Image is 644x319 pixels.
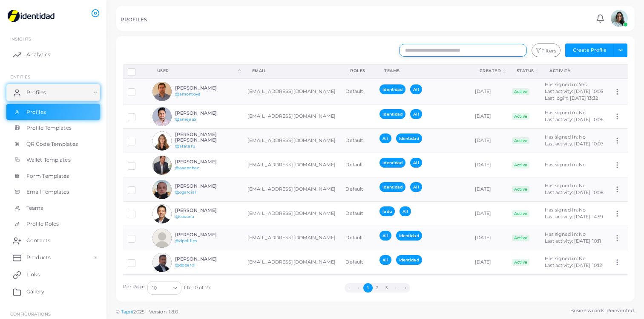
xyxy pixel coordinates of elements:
[26,108,46,116] span: Profiles
[121,17,147,23] h5: PROFILES
[26,188,69,196] span: Email Templates
[545,88,603,94] span: Last activity: [DATE] 10:05
[379,255,391,265] span: All
[512,137,530,144] span: Active
[517,68,534,74] div: Status
[152,180,172,199] img: avatar
[341,153,375,177] td: Default
[6,249,100,266] a: Products
[26,124,72,132] span: Profile Templates
[350,68,365,74] div: Roles
[470,250,507,275] td: [DATE]
[373,283,382,293] button: Go to page 2
[512,88,530,95] span: Active
[10,36,31,41] span: INSIGHTS
[410,109,422,119] span: All
[512,235,530,241] span: Active
[26,51,50,58] span: Analytics
[175,238,197,243] a: @dphillips
[470,104,507,129] td: [DATE]
[545,214,603,220] span: Last activity: [DATE] 14:59
[149,309,178,315] span: Version: 1.8.0
[545,81,586,87] span: Has signed in: Yes
[175,110,238,116] h6: [PERSON_NAME]
[532,43,561,57] button: Filters
[175,159,238,165] h6: [PERSON_NAME]
[410,84,422,94] span: All
[6,283,100,300] a: Gallery
[6,46,100,63] a: Analytics
[175,214,194,219] a: @cosuna
[243,177,341,202] td: [EMAIL_ADDRESS][DOMAIN_NAME]
[341,177,375,202] td: Default
[175,92,201,96] a: @amontoya
[565,43,614,57] button: Create Profile
[175,183,238,189] h6: [PERSON_NAME]
[549,68,599,74] div: activity
[175,190,196,194] a: @cgarcia1
[175,263,195,267] a: @doberoi
[379,84,405,94] span: Identidad
[470,78,507,104] td: [DATE]
[512,113,530,120] span: Active
[470,177,507,202] td: [DATE]
[175,144,195,148] a: @atataru
[123,64,148,78] th: Row-selection
[26,172,69,180] span: Form Templates
[480,68,501,74] div: Created
[545,207,586,213] span: Has signed in: No
[470,226,507,250] td: [DATE]
[410,182,422,192] span: All
[26,237,50,244] span: Contacts
[379,206,394,216] span: iadu
[410,158,422,168] span: All
[8,8,55,24] img: logo
[6,104,100,120] a: Profiles
[158,283,170,293] input: Search for option
[116,308,178,316] span: ©
[175,85,238,91] h6: [PERSON_NAME]
[512,186,530,193] span: Active
[6,232,100,249] a: Contacts
[512,162,530,168] span: Active
[123,284,145,290] label: Per Page
[26,254,51,261] span: Products
[341,202,375,226] td: Default
[512,259,530,266] span: Active
[243,226,341,250] td: [EMAIL_ADDRESS][DOMAIN_NAME]
[6,200,100,216] a: Teams
[6,184,100,200] a: Email Templates
[243,202,341,226] td: [EMAIL_ADDRESS][DOMAIN_NAME]
[379,109,405,119] span: Identidad
[470,275,507,299] td: [DATE]
[175,165,199,170] a: @asanchez
[152,82,172,101] img: avatar
[6,84,100,101] a: Profiles
[545,95,598,101] span: Last login: [DATE] 13:32
[26,288,44,296] span: Gallery
[341,129,375,153] td: Default
[382,283,391,293] button: Go to page 3
[243,275,341,299] td: [EMAIL_ADDRESS][DOMAIN_NAME]
[401,283,410,293] button: Go to last page
[152,204,172,223] img: avatar
[243,153,341,177] td: [EMAIL_ADDRESS][DOMAIN_NAME]
[243,250,341,275] td: [EMAIL_ADDRESS][DOMAIN_NAME]
[379,231,391,241] span: All
[175,256,238,262] h6: [PERSON_NAME]
[396,231,422,241] span: Identidad
[570,307,635,314] span: Business cards. Reinvented.
[611,10,628,27] img: avatar
[341,78,375,104] td: Default
[545,141,603,147] span: Last activity: [DATE] 10:07
[26,156,71,164] span: Wallet Templates
[545,116,604,122] span: Last activity: [DATE] 10:06
[379,158,405,168] span: Identidad
[545,110,586,116] span: Has signed in: No
[26,140,78,148] span: QR Code Templates
[400,206,411,216] span: All
[341,250,375,275] td: Default
[6,120,100,136] a: Profile Templates
[157,68,237,74] div: User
